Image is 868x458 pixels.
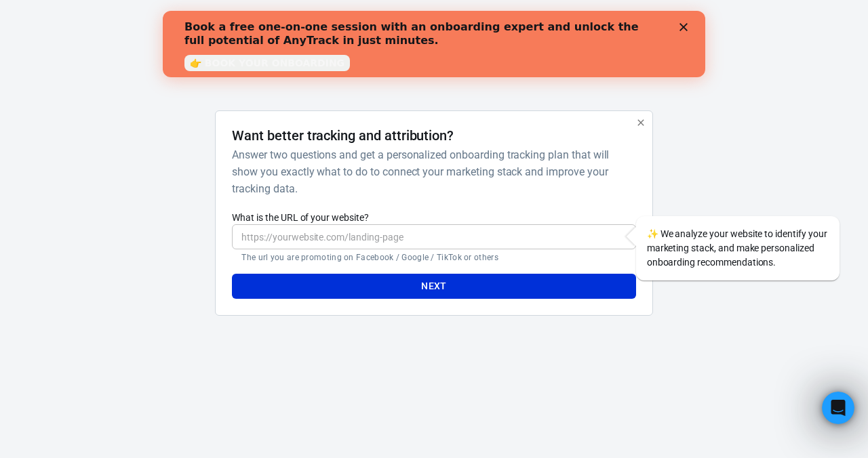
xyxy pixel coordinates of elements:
[636,216,840,280] div: We analyze your website to identify your marketing stack, and make personalized onboarding recomm...
[517,12,530,20] div: Close
[241,252,626,263] p: The url you are promoting on Facebook / Google / TikTok or others
[95,22,773,45] div: AnyTrack
[163,11,705,77] iframe: Intercom live chat banner
[232,274,635,299] button: Next
[232,224,635,249] input: https://yourwebsite.com/landing-page
[232,127,454,144] h4: Want better tracking and attribution?
[232,211,635,224] label: What is the URL of your website?
[647,228,658,239] span: sparkles
[232,146,630,197] h6: Answer two questions and get a personalized onboarding tracking plan that will show you exactly w...
[822,392,854,424] iframe: Intercom live chat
